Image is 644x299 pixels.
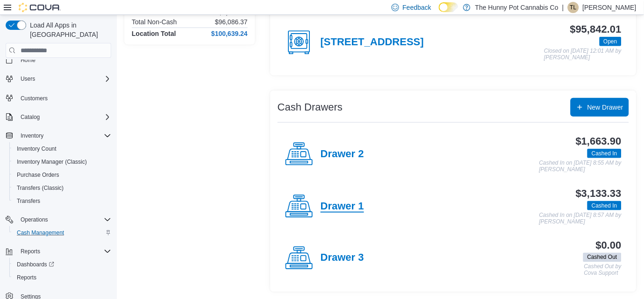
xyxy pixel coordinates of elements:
[17,158,87,166] span: Inventory Manager (Classic)
[17,111,43,123] button: Catalog
[13,143,111,154] span: Inventory Count
[17,214,111,225] span: Operations
[592,149,617,158] span: Cashed In
[9,155,115,168] button: Inventory Manager (Classic)
[19,3,61,12] img: Cova
[321,36,424,49] h4: [STREET_ADDRESS]
[13,227,111,238] span: Cash Management
[539,160,622,173] p: Cashed In on [DATE] 8:55 AM by [PERSON_NAME]
[583,2,637,13] p: [PERSON_NAME]
[21,113,40,121] span: Catalog
[9,226,115,239] button: Cash Management
[321,148,364,160] h4: Drawer 2
[2,72,115,85] button: Users
[321,201,364,213] h4: Drawer 1
[587,201,622,210] span: Cashed In
[583,253,622,262] span: Cashed Out
[13,259,58,270] a: Dashboards
[13,195,44,207] a: Transfers
[13,227,68,238] a: Cash Management
[21,56,36,64] span: Home
[13,182,67,194] a: Transfers (Classic)
[570,2,577,13] span: TL
[9,271,115,284] button: Reports
[576,188,622,199] h3: $3,133.33
[604,37,617,46] span: Open
[571,98,629,117] button: New Drawer
[13,182,111,194] span: Transfers (Classic)
[17,130,47,141] button: Inventory
[278,102,343,113] h3: Cash Drawers
[562,2,564,13] p: |
[17,145,57,153] span: Inventory Count
[475,2,558,13] p: The Hunny Pot Cannabis Co
[211,30,248,37] h4: $100,639.24
[17,73,111,84] span: Users
[2,129,115,142] button: Inventory
[584,264,622,277] p: Cashed Out by Cova Support
[13,195,111,207] span: Transfers
[21,75,35,83] span: Users
[17,171,59,179] span: Purchase Orders
[592,202,617,210] span: Cashed In
[17,55,39,66] a: Home
[17,73,39,84] button: Users
[568,2,579,13] div: Tyler Livingston
[26,21,111,39] span: Load All Apps in [GEOGRAPHIC_DATA]
[132,18,177,26] h6: Total Non-Cash
[544,48,622,61] p: Closed on [DATE] 12:01 AM by [PERSON_NAME]
[439,12,439,13] span: Dark Mode
[17,184,64,192] span: Transfers (Classic)
[132,30,176,37] h4: Location Total
[17,214,52,225] button: Operations
[9,142,115,155] button: Inventory Count
[587,149,622,158] span: Cashed In
[17,92,111,104] span: Customers
[2,245,115,258] button: Reports
[576,136,622,147] h3: $1,663.90
[587,103,623,112] span: New Drawer
[539,212,622,225] p: Cashed In on [DATE] 8:57 AM by [PERSON_NAME]
[17,229,64,236] span: Cash Management
[13,169,63,181] a: Purchase Orders
[17,197,40,205] span: Transfers
[2,53,115,67] button: Home
[2,91,115,104] button: Customers
[587,253,617,262] span: Cashed Out
[17,274,36,281] span: Reports
[439,2,458,12] input: Dark Mode
[17,111,111,123] span: Catalog
[17,246,111,257] span: Reports
[17,130,111,141] span: Inventory
[600,37,622,46] span: Open
[13,272,40,283] a: Reports
[215,18,248,26] p: $96,086.37
[13,259,111,270] span: Dashboards
[2,213,115,226] button: Operations
[321,252,364,264] h4: Drawer 3
[21,248,40,255] span: Reports
[21,132,43,139] span: Inventory
[9,168,115,181] button: Purchase Orders
[13,156,91,167] a: Inventory Manager (Classic)
[596,240,622,251] h3: $0.00
[13,156,111,167] span: Inventory Manager (Classic)
[9,181,115,195] button: Transfers (Classic)
[403,3,431,12] span: Feedback
[13,169,111,181] span: Purchase Orders
[17,246,44,257] button: Reports
[17,54,111,66] span: Home
[13,143,60,154] a: Inventory Count
[9,258,115,271] a: Dashboards
[9,195,115,208] button: Transfers
[21,216,48,223] span: Operations
[17,261,54,268] span: Dashboards
[21,95,48,102] span: Customers
[2,111,115,124] button: Catalog
[17,93,51,104] a: Customers
[570,24,622,35] h3: $95,842.01
[13,272,111,283] span: Reports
